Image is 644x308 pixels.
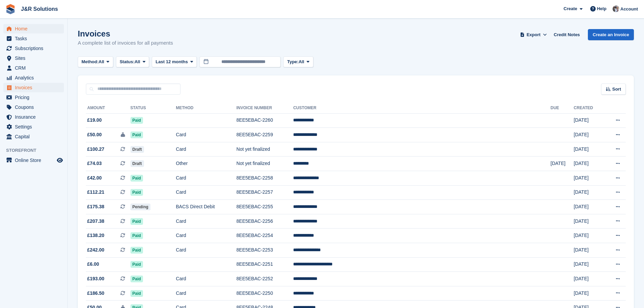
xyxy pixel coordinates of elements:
td: Card [176,128,236,142]
span: Online Store [15,156,55,165]
img: Steve Revell [613,5,619,12]
button: Status: All [116,56,149,68]
td: 8EE5EBAC-2253 [236,243,293,258]
td: [DATE] [574,171,604,186]
span: Storefront [6,147,67,154]
a: menu [3,93,64,102]
td: Card [176,214,236,229]
a: menu [3,63,64,73]
span: £138.20 [87,232,104,239]
td: Card [176,229,236,243]
span: Sort [612,86,621,93]
span: Subscriptions [15,44,55,53]
a: Preview store [56,156,64,164]
td: [DATE] [574,214,604,229]
span: £6.00 [87,261,99,268]
th: Status [130,103,176,114]
span: All [99,58,104,65]
span: Create [564,5,577,12]
td: BACS Direct Debit [176,200,236,214]
span: Paid [130,261,143,268]
th: Created [574,103,604,114]
span: Paid [130,175,143,182]
span: Paid [130,290,143,297]
span: £242.00 [87,246,104,254]
a: menu [3,122,64,132]
span: Capital [15,132,55,141]
span: Insurance [15,112,55,122]
img: stora-icon-8386f47178a22dfd0bd8f6a31ec36ba5ce8667c1dd55bd0f319d3a0aa187defe.svg [5,4,16,14]
span: Analytics [15,73,55,82]
td: 8EE5EBAC-2252 [236,272,293,286]
span: Pending [130,204,150,210]
span: Home [15,24,55,33]
span: Method: [81,58,99,65]
td: 8EE5EBAC-2255 [236,200,293,214]
span: £207.38 [87,218,104,225]
a: menu [3,112,64,122]
a: menu [3,44,64,53]
a: J&R Solutions [18,3,61,15]
td: Not yet finalized [236,157,293,171]
span: Account [620,6,638,13]
span: Paid [130,117,143,124]
span: £100.27 [87,146,104,153]
td: Card [176,286,236,301]
h1: Invoices [78,29,173,38]
button: Export [519,29,548,40]
td: [DATE] [574,113,604,128]
td: Card [176,185,236,200]
td: 8EE5EBAC-2257 [236,185,293,200]
span: Sites [15,53,55,63]
th: Due [551,103,574,114]
td: 8EE5EBAC-2254 [236,229,293,243]
span: Paid [130,232,143,239]
td: Card [176,272,236,286]
span: £50.00 [87,131,102,138]
span: Status: [120,58,135,65]
td: 8EE5EBAC-2256 [236,214,293,229]
span: Last 12 months [156,58,188,65]
a: menu [3,34,64,43]
td: Card [176,243,236,258]
a: menu [3,83,64,92]
a: menu [3,24,64,33]
td: 8EE5EBAC-2250 [236,286,293,301]
span: £193.00 [87,275,104,282]
span: CRM [15,63,55,73]
span: Paid [130,218,143,225]
td: [DATE] [574,142,604,157]
span: £74.03 [87,160,102,167]
td: [DATE] [574,157,604,171]
a: menu [3,156,64,165]
span: All [299,58,304,65]
td: Card [176,171,236,186]
span: Tasks [15,34,55,43]
td: [DATE] [574,286,604,301]
td: [DATE] [574,243,604,258]
span: Invoices [15,83,55,92]
span: Type: [287,58,299,65]
td: [DATE] [574,185,604,200]
span: £19.00 [87,117,102,124]
span: Pricing [15,93,55,102]
td: [DATE] [574,229,604,243]
a: Credit Notes [551,29,582,40]
span: Coupons [15,102,55,112]
th: Invoice Number [236,103,293,114]
a: menu [3,53,64,63]
a: menu [3,73,64,82]
button: Method: All [78,56,113,68]
a: Create an Invoice [588,29,634,40]
span: All [135,58,140,65]
td: Card [176,142,236,157]
td: [DATE] [551,157,574,171]
a: menu [3,132,64,141]
span: Settings [15,122,55,132]
th: Customer [293,103,550,114]
th: Method [176,103,236,114]
button: Last 12 months [152,56,197,68]
span: £112.21 [87,189,104,196]
td: 8EE5EBAC-2258 [236,171,293,186]
span: £175.38 [87,203,104,210]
